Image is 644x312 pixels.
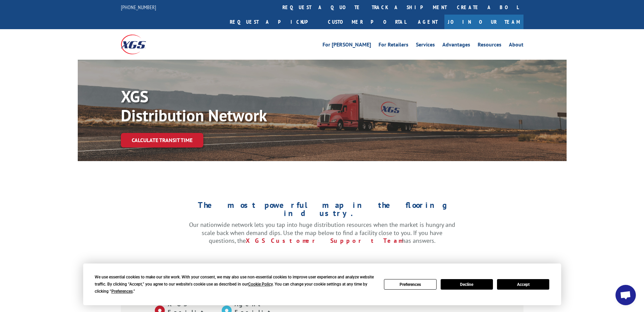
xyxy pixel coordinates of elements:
a: [PHONE_NUMBER] [121,4,156,11]
a: For Retailers [379,42,408,50]
button: Preferences [384,279,436,290]
p: XGS Distribution Network [121,87,325,125]
a: Open chat [615,285,636,305]
span: Cookie Policy [248,282,273,287]
p: Our nationwide network lets you tap into huge distribution resources when the market is hungry an... [189,221,455,245]
button: Accept [497,279,549,290]
a: Calculate transit time [121,133,203,148]
a: Agent [411,15,444,29]
a: Join Our Team [444,15,523,29]
span: Preferences [111,289,133,294]
a: Advantages [442,42,470,50]
a: Customer Portal [323,15,411,29]
div: We use essential cookies to make our site work. With your consent, we may also use non-essential ... [95,274,376,295]
a: Resources [478,42,501,50]
a: Services [416,42,435,50]
a: Request a pickup [225,15,323,29]
a: For [PERSON_NAME] [323,42,371,50]
button: Decline [441,279,493,290]
div: Cookie Consent Prompt [83,264,561,305]
h1: The most powerful map in the flooring industry. [189,201,455,221]
a: XGS Customer Support Team [246,237,402,245]
a: About [509,42,523,50]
